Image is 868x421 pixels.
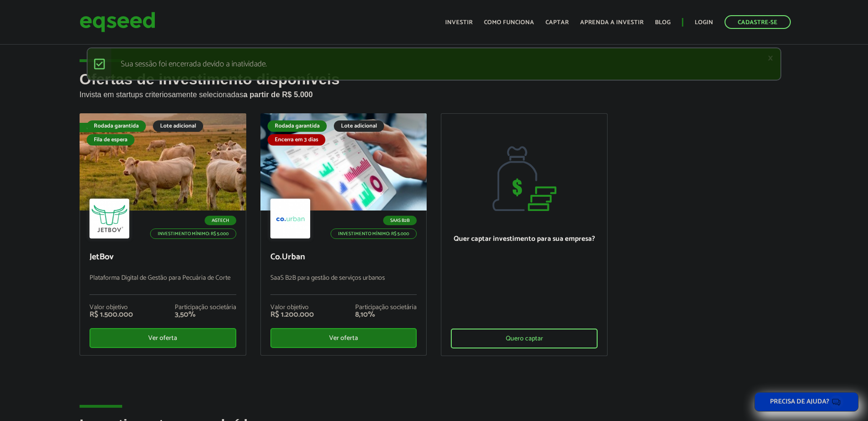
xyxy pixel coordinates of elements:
[153,120,203,132] div: Lote adicional
[260,113,427,356] a: Rodada garantida Lote adicional Encerra em 3 dias SaaS B2B Investimento mínimo: R$ 5.000 Co.Urban...
[87,134,134,146] div: Fila de espera
[695,19,713,26] a: Login
[268,134,325,146] div: Encerra em 3 dias
[484,19,534,26] a: Como funciona
[768,53,773,63] a: ×
[80,123,127,132] div: Fila de espera
[80,88,789,99] p: Invista em startups criteriosamente selecionadas
[580,19,644,26] a: Aprenda a investir
[355,304,417,311] div: Participação societária
[451,329,598,348] div: Quero captar
[270,328,417,348] div: Ver oferta
[87,120,146,132] div: Rodada garantida
[441,113,608,356] a: Quer captar investimento para sua empresa? Quero captar
[451,235,598,243] p: Quer captar investimento para sua empresa?
[383,216,417,225] p: SaaS B2B
[80,113,246,356] a: Fila de espera Rodada garantida Lote adicional Fila de espera Agtech Investimento mínimo: R$ 5.00...
[725,15,791,29] a: Cadastre-se
[270,252,417,263] p: Co.Urban
[331,229,417,239] p: Investimento mínimo: R$ 5.000
[80,71,789,113] h2: Ofertas de investimento disponíveis
[270,304,314,311] div: Valor objetivo
[89,328,236,348] div: Ver oferta
[546,19,569,26] a: Captar
[355,311,417,319] div: 8,10%
[87,47,781,81] div: Sua sessão foi encerrada devido a inatividade.
[270,275,417,295] p: SaaS B2B para gestão de serviços urbanos
[80,9,155,35] img: EqSeed
[243,91,313,99] strong: a partir de R$ 5.000
[175,311,236,319] div: 3,50%
[445,19,473,26] a: Investir
[89,252,236,263] p: JetBov
[150,229,236,239] p: Investimento mínimo: R$ 5.000
[205,216,236,225] p: Agtech
[175,304,236,311] div: Participação societária
[334,120,384,132] div: Lote adicional
[655,19,671,26] a: Blog
[270,311,314,319] div: R$ 1.200.000
[89,311,133,319] div: R$ 1.500.000
[268,120,327,132] div: Rodada garantida
[89,275,236,295] p: Plataforma Digital de Gestão para Pecuária de Corte
[89,304,133,311] div: Valor objetivo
